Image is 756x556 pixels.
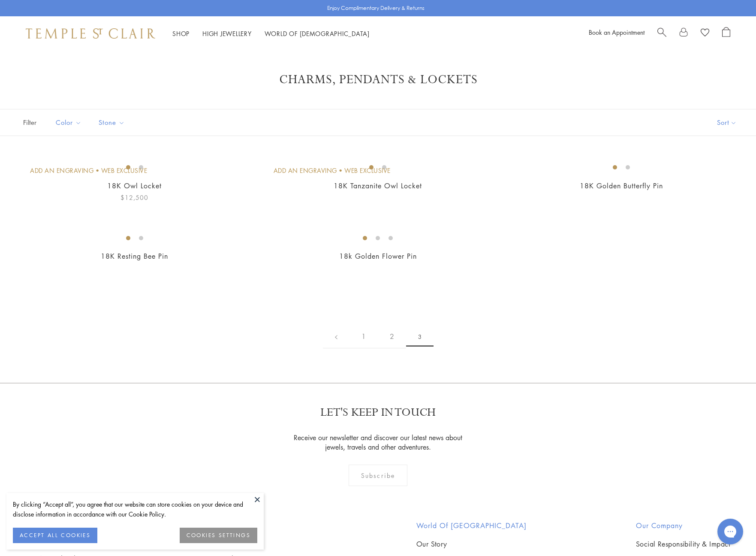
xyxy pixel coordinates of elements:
[416,539,527,549] a: Our Story
[701,27,709,40] a: View Wishlist
[580,181,663,190] a: 18K Golden Butterfly Pin
[30,166,147,175] div: Add An Engraving • Web Exclusive
[180,528,257,543] button: COOKIES SETTINGS
[713,516,747,547] iframe: Gorgias live chat messenger
[13,499,257,519] div: By clicking “Accept all”, you agree that our website can store cookies on your device and disclos...
[227,520,307,531] h2: Orders
[202,29,252,38] a: High JewelleryHigh Jewellery
[172,28,370,39] nav: Main navigation
[657,27,666,40] a: Search
[406,327,434,347] span: 3
[416,520,527,531] h2: World of [GEOGRAPHIC_DATA]
[51,117,88,128] span: Color
[107,181,162,190] a: 18K Owl Locket
[589,28,645,36] a: Book an Appointment
[94,117,131,128] span: Stone
[349,325,378,348] a: 1
[227,539,307,549] a: Payment
[320,405,436,420] p: LET'S KEEP IN TOUCH
[722,27,730,40] a: Open Shopping Bag
[274,166,391,175] div: Add An Engraving • Web Exclusive
[636,520,730,531] h2: Our Company
[265,29,370,38] a: World of [DEMOGRAPHIC_DATA]World of [DEMOGRAPHIC_DATA]
[636,539,730,549] a: Social Responsibility & Impact
[172,29,190,38] a: ShopShop
[92,113,131,132] button: Stone
[339,251,417,261] a: 18k Golden Flower Pin
[334,181,422,190] a: 18K Tanzanite Owl Locket
[323,325,349,348] a: Previous page
[34,72,722,88] h1: Charms, Pendants & Lockets
[13,528,97,543] button: ACCEPT ALL COOKIES
[49,113,88,132] button: Color
[120,193,148,202] span: $12,500
[349,465,407,486] div: Subscribe
[101,251,168,261] a: 18K Resting Bee Pin
[378,325,406,348] a: 2
[26,28,155,39] img: Temple St. Clair
[698,109,756,136] button: Show sort by
[291,433,465,452] p: Receive our newsletter and discover our latest news about jewels, travels and other adventures.
[327,4,425,12] p: Enjoy Complimentary Delivery & Returns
